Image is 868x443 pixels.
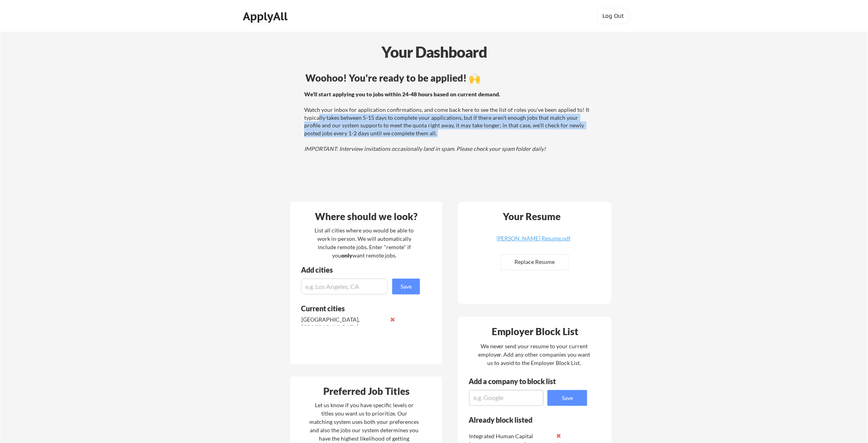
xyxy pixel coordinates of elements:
em: IMPORTANT: Interview invitations occasionally land in spam. Please check your spam folder daily! [304,145,546,152]
div: Preferred Job Titles [292,386,440,396]
div: List all cities where you would be able to work in-person. We will automatically include remote j... [309,226,419,260]
button: Save [547,390,587,406]
strong: only [341,252,352,259]
div: Employer Block List [461,327,609,336]
div: Where should we look? [292,212,440,221]
div: Already block listed [469,416,577,423]
a: [PERSON_NAME] Resume.pdf [486,236,581,248]
div: ApplyAll [243,10,290,23]
div: Your Resume [493,212,571,221]
button: Log Out [597,8,629,24]
div: Add a company to block list [469,378,568,385]
div: Woohoo! You're ready to be applied! 🙌 [305,73,592,83]
div: Your Dashboard [1,41,868,63]
button: Save [392,279,420,295]
div: We never send your resume to your current employer. Add any other companies you want us to avoid ... [477,342,591,367]
div: Integrated Human Capital [469,432,553,440]
input: e.g. Los Angeles, CA [301,279,388,295]
div: [GEOGRAPHIC_DATA], [GEOGRAPHIC_DATA] [301,316,385,331]
div: Add cities [301,266,422,273]
div: Watch your inbox for application confirmations, and come back here to see the list of roles you'v... [304,90,591,153]
div: [PERSON_NAME] Resume.pdf [486,236,581,241]
div: Current cities [301,305,411,312]
strong: We'll start applying you to jobs within 24-48 hours based on current demand. [304,91,500,98]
